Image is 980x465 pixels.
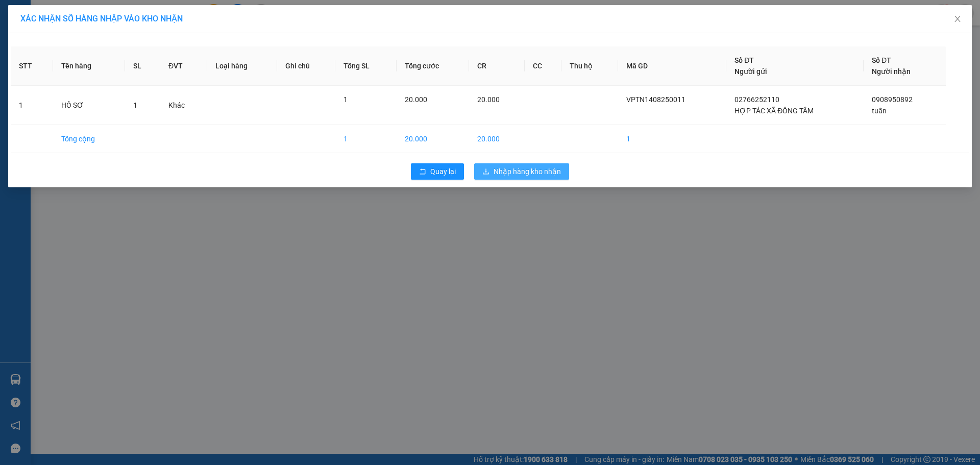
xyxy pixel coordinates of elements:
[561,46,618,86] th: Thu hộ
[397,125,469,153] td: 20.000
[335,125,396,153] td: 1
[13,13,64,64] img: logo.jpg
[11,46,53,86] th: STT
[734,107,814,115] span: HỢP TÁC XÃ ĐỒNG TÂM
[411,163,464,180] button: rollbackQuay lại
[482,168,489,176] span: download
[95,25,427,38] li: [STREET_ADDRESS][PERSON_NAME]. [GEOGRAPHIC_DATA], Tỉnh [GEOGRAPHIC_DATA]
[419,168,426,176] span: rollback
[53,46,125,86] th: Tên hàng
[53,125,125,153] td: Tổng cộng
[277,46,336,86] th: Ghi chú
[430,166,456,177] span: Quay lại
[53,86,125,125] td: HỒ SƠ
[494,166,561,177] span: Nhập hàng kho nhận
[397,46,469,86] th: Tổng cước
[474,163,569,180] button: downloadNhập hàng kho nhận
[344,95,348,104] span: 1
[872,107,887,115] span: tuấn
[618,46,727,86] th: Mã GD
[405,95,427,104] span: 20.000
[943,5,972,34] button: Close
[626,95,685,104] span: VPTN1408250011
[872,56,891,64] span: Số ĐT
[872,95,913,104] span: 0908950892
[734,67,767,76] span: Người gửi
[618,125,727,153] td: 1
[477,95,500,104] span: 20.000
[125,46,160,86] th: SL
[953,15,962,23] span: close
[469,125,525,153] td: 20.000
[872,67,911,76] span: Người nhận
[207,46,277,86] th: Loại hàng
[133,101,137,109] span: 1
[13,74,114,91] b: GỬI : PV Gò Dầu
[160,46,207,86] th: ĐVT
[20,14,183,23] span: XÁC NHẬN SỐ HÀNG NHẬP VÀO KHO NHẬN
[335,46,396,86] th: Tổng SL
[160,86,207,125] td: Khác
[734,95,779,104] span: 02766252110
[469,46,525,86] th: CR
[525,46,561,86] th: CC
[734,56,754,64] span: Số ĐT
[95,38,427,51] li: Hotline: 1900 8153
[11,86,53,125] td: 1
